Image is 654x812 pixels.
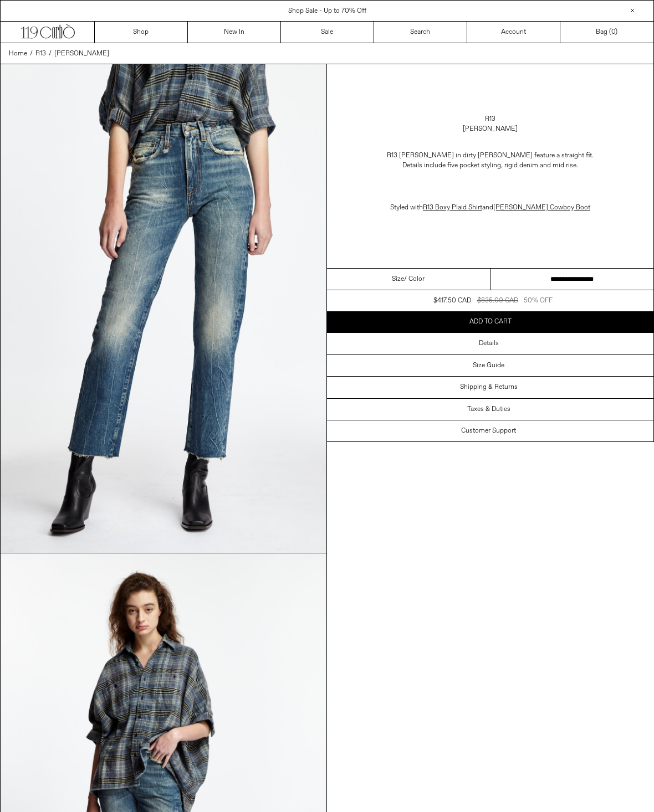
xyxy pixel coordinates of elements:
[9,49,27,58] span: Home
[469,317,512,326] span: Add to cart
[288,7,366,16] a: Shop Sale - Up to 70% Off
[281,22,374,43] a: Sale
[463,124,518,134] div: [PERSON_NAME]
[390,203,590,212] span: Styled with and
[479,340,499,347] h3: Details
[392,274,404,284] span: Size
[49,49,52,59] span: /
[473,362,504,369] h3: Size Guide
[54,49,109,58] span: [PERSON_NAME]
[188,22,281,43] a: New In
[611,27,617,37] span: )
[95,22,188,43] a: Shop
[327,311,653,332] button: Add to cart
[485,114,495,124] a: R13
[1,64,326,553] img: 20220724-119Corbo-ecomm-ON-4304_1800x1800.jpg
[30,49,33,59] span: /
[477,296,518,306] div: $835.00 CAD
[374,22,467,43] a: Search
[467,405,510,413] h3: Taxes & Duties
[611,28,615,37] span: 0
[9,49,27,59] a: Home
[433,296,471,306] div: $417.50 CAD
[467,22,560,43] a: Account
[35,49,46,59] a: R13
[423,203,482,212] a: R13 Boxy Plaid Shirt
[35,49,46,58] span: R13
[387,151,594,170] span: R13 [PERSON_NAME] in dirty [PERSON_NAME] feature a straight fit. Details include five pocket styl...
[560,22,653,43] a: Bag ()
[461,427,516,435] h3: Customer Support
[54,49,109,59] a: [PERSON_NAME]
[460,383,518,391] h3: Shipping & Returns
[493,203,590,212] a: [PERSON_NAME] Cowboy Boot
[404,274,425,284] span: / Color
[524,296,553,306] div: 50% OFF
